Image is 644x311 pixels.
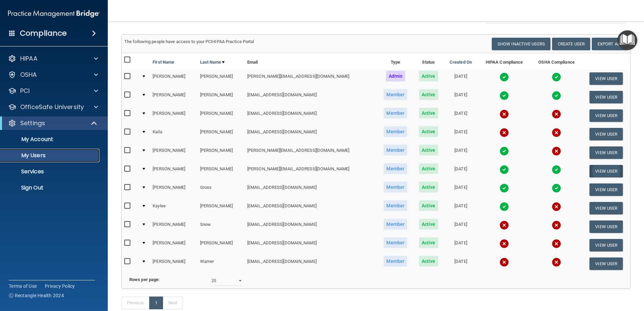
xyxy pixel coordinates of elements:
td: [DATE] [444,162,478,180]
span: Member [384,108,407,118]
a: Privacy Policy [45,283,75,289]
td: [DATE] [444,254,478,273]
img: tick.e7d51cea.svg [500,183,509,193]
a: Created On [450,58,472,66]
img: tick.e7d51cea.svg [500,91,509,100]
img: cross.ca9f0e7f.svg [552,128,561,137]
td: Gross [197,180,245,199]
button: View User [589,257,623,270]
p: Settings [20,119,45,127]
a: Next [163,297,183,309]
td: [PERSON_NAME] [197,69,245,88]
span: Member [384,182,407,193]
img: PMB logo [8,7,100,21]
img: cross.ca9f0e7f.svg [552,257,561,267]
span: Member [384,219,407,230]
td: [DATE] [444,217,478,236]
span: Active [419,71,438,81]
td: [DATE] [444,199,478,217]
span: Active [419,145,438,155]
span: Admin [386,71,406,81]
th: Type [378,53,413,69]
p: PCI [20,87,30,95]
th: Status [413,53,444,69]
button: View User [589,165,623,177]
td: [PERSON_NAME] [150,88,197,106]
td: [EMAIL_ADDRESS][DOMAIN_NAME] [245,236,378,254]
td: [PERSON_NAME] [197,106,245,125]
a: Terms of Use [9,283,37,289]
p: HIPAA [20,55,37,63]
img: tick.e7d51cea.svg [500,202,509,211]
th: Email [245,53,378,69]
td: [DATE] [444,106,478,125]
td: [DATE] [444,69,478,88]
td: [DATE] [444,180,478,199]
button: View User [589,239,623,251]
button: View User [589,109,623,122]
span: Active [419,200,438,211]
th: HIPAA Compliance [478,53,531,69]
img: tick.e7d51cea.svg [500,72,509,82]
p: Sign Out [4,184,96,191]
a: Export All [592,38,627,50]
td: [PERSON_NAME] [197,88,245,106]
th: OSHA Compliance [531,53,582,69]
td: [DATE] [444,236,478,254]
button: Show Inactive Users [492,38,550,50]
button: View User [589,146,623,159]
img: tick.e7d51cea.svg [500,165,509,174]
p: My Account [4,136,96,143]
p: OfficeSafe University [20,103,84,111]
td: [PERSON_NAME] [150,254,197,273]
td: [PERSON_NAME] [150,180,197,199]
td: [DATE] [444,88,478,106]
td: [EMAIL_ADDRESS][DOMAIN_NAME] [245,199,378,217]
td: [PERSON_NAME] [197,199,245,217]
td: [PERSON_NAME] [150,106,197,125]
td: [PERSON_NAME] [150,69,197,88]
button: View User [589,183,623,196]
td: Snow [197,217,245,236]
td: [PERSON_NAME] [197,125,245,143]
span: Member [384,163,407,174]
img: cross.ca9f0e7f.svg [552,220,561,230]
p: My Users [4,152,96,159]
td: [EMAIL_ADDRESS][DOMAIN_NAME] [245,125,378,143]
img: cross.ca9f0e7f.svg [500,109,509,119]
span: Member [384,200,407,211]
a: PCI [8,87,98,95]
p: OSHA [20,71,37,79]
td: [DATE] [444,125,478,143]
span: Active [419,256,438,267]
a: Settings [8,119,98,127]
span: Member [384,256,407,267]
td: [EMAIL_ADDRESS][DOMAIN_NAME] [245,88,378,106]
a: First Name [153,58,174,66]
td: [PERSON_NAME] [150,162,197,180]
img: cross.ca9f0e7f.svg [500,257,509,267]
td: [PERSON_NAME] [150,143,197,162]
span: Member [384,89,407,100]
img: tick.e7d51cea.svg [552,165,561,174]
a: Previous [121,297,150,309]
img: cross.ca9f0e7f.svg [552,109,561,119]
img: cross.ca9f0e7f.svg [552,202,561,211]
td: Warner [197,254,245,273]
a: OSHA [8,71,98,79]
td: [PERSON_NAME] [150,217,197,236]
img: cross.ca9f0e7f.svg [552,239,561,248]
span: Active [419,182,438,193]
span: Ⓒ Rectangle Health 2024 [9,292,64,299]
td: Kaila [150,125,197,143]
td: [PERSON_NAME][EMAIL_ADDRESS][DOMAIN_NAME] [245,162,378,180]
a: 1 [149,297,163,309]
span: Member [384,237,407,248]
td: [EMAIL_ADDRESS][DOMAIN_NAME] [245,106,378,125]
img: cross.ca9f0e7f.svg [552,146,561,156]
button: View User [589,128,623,140]
img: tick.e7d51cea.svg [552,72,561,82]
span: Member [384,126,407,137]
h4: Compliance [20,29,67,38]
span: Active [419,126,438,137]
